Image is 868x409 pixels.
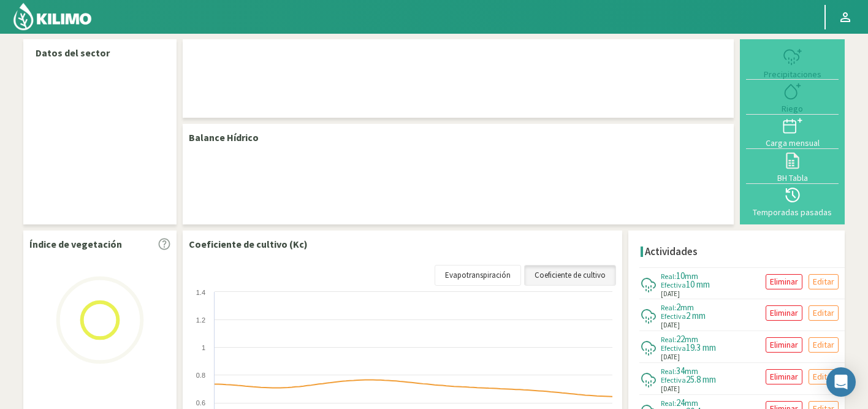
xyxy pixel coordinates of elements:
[813,370,834,384] p: Editar
[766,305,802,321] button: Eliminar
[809,305,839,321] button: Editar
[685,365,698,377] span: mm
[746,115,839,149] button: Carga mensual
[746,149,839,183] button: BH Tabla
[686,342,716,353] span: 19.3 mm
[685,334,698,345] span: mm
[813,275,834,289] p: Editar
[196,289,205,296] text: 1.4
[746,45,839,80] button: Precipitaciones
[676,270,685,281] span: 10
[524,265,616,286] a: Coeficiente de cultivo
[750,104,835,113] div: Riego
[661,335,676,344] span: Real:
[661,343,686,353] span: Efectiva
[766,337,802,353] button: Eliminar
[826,367,856,397] div: Open Intercom Messenger
[750,70,835,78] div: Precipitaciones
[766,274,802,289] button: Eliminar
[770,370,798,384] p: Eliminar
[661,312,686,321] span: Efectiva
[750,174,835,182] div: BH Tabla
[750,208,835,216] div: Temporadas pasadas
[661,280,686,289] span: Efectiva
[661,384,680,394] span: [DATE]
[686,310,706,321] span: 2 mm
[189,130,259,145] p: Balance Hídrico
[676,397,685,408] span: 24
[661,352,680,362] span: [DATE]
[809,337,839,353] button: Editar
[661,303,676,312] span: Real:
[661,367,676,376] span: Real:
[435,265,521,286] a: Evapotranspiración
[645,246,698,258] h4: Actividades
[661,399,676,408] span: Real:
[196,316,205,324] text: 1.2
[770,338,798,352] p: Eliminar
[29,237,122,251] p: Índice de vegetación
[36,45,164,60] p: Datos del sector
[680,302,694,313] span: mm
[685,270,698,281] span: mm
[686,373,716,385] span: 25.8 mm
[676,301,680,313] span: 2
[196,399,205,407] text: 0.6
[196,372,205,379] text: 0.8
[661,289,680,299] span: [DATE]
[750,139,835,147] div: Carga mensual
[685,397,698,408] span: mm
[676,333,685,345] span: 22
[676,365,685,377] span: 34
[661,320,680,331] span: [DATE]
[39,259,161,381] img: Loading...
[202,344,205,351] text: 1
[809,369,839,384] button: Editar
[770,275,798,289] p: Eliminar
[189,237,308,251] p: Coeficiente de cultivo (Kc)
[661,375,686,384] span: Efectiva
[770,306,798,320] p: Eliminar
[813,338,834,352] p: Editar
[813,306,834,320] p: Editar
[686,278,710,290] span: 10 mm
[766,369,802,384] button: Eliminar
[746,184,839,218] button: Temporadas pasadas
[12,2,93,31] img: Kilimo
[746,80,839,114] button: Riego
[661,272,676,281] span: Real:
[809,274,839,289] button: Editar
